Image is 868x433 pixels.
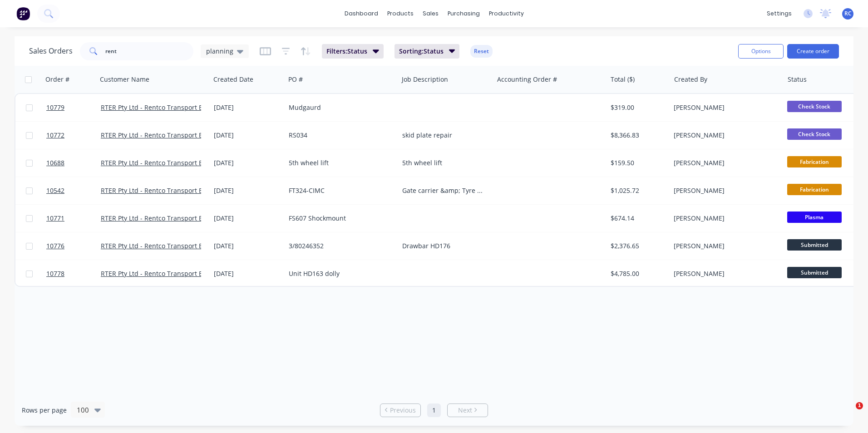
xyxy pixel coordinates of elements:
div: [DATE] [214,214,281,223]
span: Submitted [787,267,842,278]
div: [DATE] [214,269,281,278]
div: settings [762,7,796,20]
div: [DATE] [214,103,281,112]
span: 10542 [46,186,64,195]
span: 10778 [46,269,64,278]
div: $8,366.83 [611,131,664,140]
div: Job Description [402,75,448,84]
div: Created By [674,75,707,84]
a: RTER Pty Ltd - Rentco Transport Equipment Rentals [101,214,257,222]
span: Fabrication [787,184,842,195]
div: [DATE] [214,186,281,195]
div: $319.00 [611,103,664,112]
span: Previous [390,406,416,415]
a: RTER Pty Ltd - Rentco Transport Equipment Rentals [101,158,257,167]
div: PO # [288,75,303,84]
span: Rows per page [22,406,67,415]
span: Next [458,406,472,415]
div: [DATE] [214,131,281,140]
a: 10771 [46,205,101,232]
button: Reset [470,45,493,58]
div: Accounting Order # [497,75,557,84]
ul: Pagination [376,403,492,417]
div: Unit HD163 dolly [289,269,390,278]
span: 10779 [46,103,64,112]
img: Factory [16,7,30,20]
a: Page 1 is your current page [427,403,441,417]
a: 10772 [46,122,101,149]
iframe: Intercom live chat [837,402,859,424]
div: 3/80246352 [289,241,390,251]
div: 5th wheel lift [402,158,486,167]
div: [PERSON_NAME] [674,186,774,195]
a: RTER Pty Ltd - Rentco Transport Equipment Rentals [101,131,257,139]
a: RTER Pty Ltd - Rentco Transport Equipment Rentals [101,241,257,250]
div: Total ($) [611,75,635,84]
div: [DATE] [214,158,281,167]
a: Next page [448,406,488,415]
div: skid plate repair [402,131,486,140]
div: purchasing [443,7,484,20]
div: sales [418,7,443,20]
div: 5th wheel lift [289,158,390,167]
a: dashboard [340,7,383,20]
a: RTER Pty Ltd - Rentco Transport Equipment Rentals [101,269,257,278]
div: RS034 [289,131,390,140]
span: Check Stock [787,101,842,112]
span: 10772 [46,131,64,140]
div: [PERSON_NAME] [674,131,774,140]
div: [PERSON_NAME] [674,103,774,112]
div: products [383,7,418,20]
div: [PERSON_NAME] [674,269,774,278]
div: FT324-CIMC [289,186,390,195]
button: Sorting:Status [395,44,460,59]
span: Check Stock [787,128,842,140]
div: Drawbar HD176 [402,241,486,251]
div: Created Date [213,75,253,84]
div: [PERSON_NAME] [674,158,774,167]
span: 10771 [46,214,64,223]
a: 10776 [46,232,101,260]
a: RTER Pty Ltd - Rentco Transport Equipment Rentals [101,103,257,112]
div: [DATE] [214,241,281,251]
div: $2,376.65 [611,241,664,251]
div: $4,785.00 [611,269,664,278]
span: 10776 [46,241,64,251]
div: FS607 Shockmount [289,214,390,223]
span: 10688 [46,158,64,167]
span: Sorting: Status [399,47,444,56]
div: Status [788,75,807,84]
div: $1,025.72 [611,186,664,195]
span: Fabrication [787,156,842,167]
div: Order # [45,75,69,84]
h1: Sales Orders [29,47,73,55]
a: Previous page [380,406,420,415]
input: Search... [105,42,194,60]
span: Filters: Status [326,47,367,56]
span: Plasma [787,212,842,223]
div: Gate carrier &amp; Tyre Rack [402,186,486,195]
div: Mudgaurd [289,103,390,112]
a: 10542 [46,177,101,204]
a: 10778 [46,260,101,287]
button: Create order [787,44,839,59]
a: RTER Pty Ltd - Rentco Transport Equipment Rentals [101,186,257,195]
button: Filters:Status [322,44,384,59]
a: 10779 [46,94,101,121]
div: [PERSON_NAME] [674,241,774,251]
span: Submitted [787,239,842,251]
div: $159.50 [611,158,664,167]
span: planning [206,46,233,56]
span: 1 [856,402,863,409]
div: $674.14 [611,214,664,223]
div: productivity [484,7,528,20]
button: Options [738,44,784,59]
div: [PERSON_NAME] [674,214,774,223]
a: 10688 [46,149,101,177]
div: Customer Name [100,75,149,84]
span: RC [844,10,852,18]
